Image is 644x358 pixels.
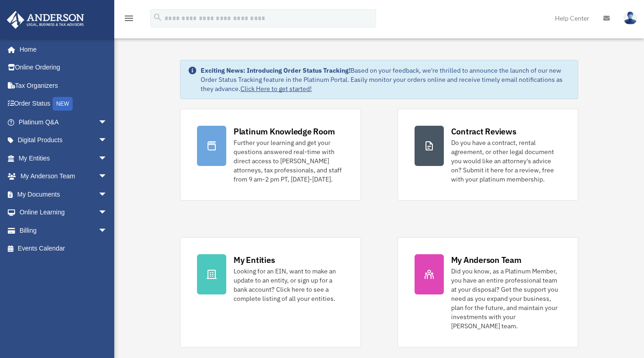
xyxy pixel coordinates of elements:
span: arrow_drop_down [98,149,117,168]
a: Tax Organizers [6,76,121,95]
span: arrow_drop_down [98,203,117,222]
a: My Entitiesarrow_drop_down [6,149,121,167]
i: search [153,12,163,22]
a: My Entities Looking for an EIN, want to make an update to an entity, or sign up for a bank accoun... [180,237,361,347]
div: Contract Reviews [451,126,516,137]
span: arrow_drop_down [98,113,117,132]
div: Did you know, as a Platinum Member, you have an entire professional team at your disposal? Get th... [451,267,562,331]
a: Platinum Q&Aarrow_drop_down [6,113,121,131]
img: Anderson Advisors Platinum Portal [4,11,87,29]
a: My Anderson Team Did you know, as a Platinum Member, you have an entire professional team at your... [398,237,579,347]
a: Click Here to get started! [240,85,312,93]
a: Home [6,40,117,59]
a: Platinum Knowledge Room Further your learning and get your questions answered real-time with dire... [180,109,361,201]
div: Platinum Knowledge Room [234,126,335,137]
a: Online Learningarrow_drop_down [6,203,121,222]
a: Events Calendar [6,240,121,258]
span: arrow_drop_down [98,185,117,204]
a: My Anderson Teamarrow_drop_down [6,167,121,186]
strong: Exciting News: Introducing Order Status Tracking! [201,66,351,75]
div: Looking for an EIN, want to make an update to an entity, or sign up for a bank account? Click her... [234,267,344,303]
div: Further your learning and get your questions answered real-time with direct access to [PERSON_NAM... [234,138,344,184]
a: Contract Reviews Do you have a contract, rental agreement, or other legal document you would like... [398,109,579,201]
span: arrow_drop_down [98,131,117,150]
a: Billingarrow_drop_down [6,221,121,240]
a: Order StatusNEW [6,95,121,113]
span: arrow_drop_down [98,167,117,186]
a: Digital Productsarrow_drop_down [6,131,121,150]
i: menu [123,13,134,24]
a: menu [123,16,134,24]
div: Based on your feedback, we're thrilled to announce the launch of our new Order Status Tracking fe... [201,66,570,93]
a: Online Ordering [6,59,121,77]
span: arrow_drop_down [98,221,117,240]
div: My Entities [234,254,275,266]
div: NEW [53,97,73,111]
div: Do you have a contract, rental agreement, or other legal document you would like an attorney's ad... [451,138,562,184]
a: My Documentsarrow_drop_down [6,185,121,203]
div: My Anderson Team [451,254,522,266]
img: User Pic [623,11,637,25]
